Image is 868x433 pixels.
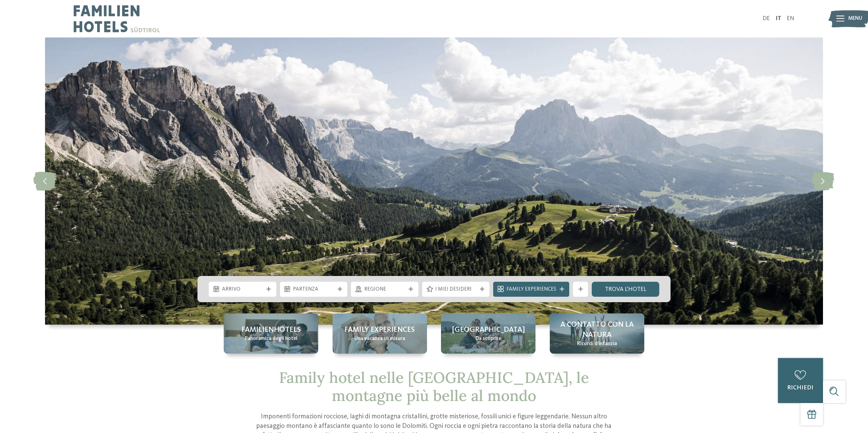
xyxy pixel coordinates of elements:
a: Family hotel nelle Dolomiti: una vacanza nel regno dei Monti Pallidi [GEOGRAPHIC_DATA] Da scoprire [441,313,535,354]
span: A contatto con la natura [557,320,637,341]
a: Family hotel nelle Dolomiti: una vacanza nel regno dei Monti Pallidi A contatto con la natura Ric... [550,313,644,354]
span: Una vacanza su misura [354,335,405,343]
span: Family experiences [344,325,415,335]
span: richiedi [787,385,813,391]
a: trova l’hotel [592,282,659,297]
a: richiedi [778,358,823,403]
a: Family hotel nelle Dolomiti: una vacanza nel regno dei Monti Pallidi Familienhotels Panoramica de... [224,313,318,354]
a: DE [763,16,770,21]
span: Partenza [293,286,334,293]
a: IT [776,16,781,21]
span: Family hotel nelle [GEOGRAPHIC_DATA], le montagne più belle al mondo [279,368,589,405]
span: Regione [364,286,406,293]
span: I miei desideri [435,286,476,293]
img: Family hotel nelle Dolomiti: una vacanza nel regno dei Monti Pallidi [45,37,823,325]
span: Da scoprire [475,335,501,343]
span: Family Experiences [506,286,556,293]
span: Panoramica degli hotel [245,335,297,343]
span: Menu [848,15,862,22]
a: Family hotel nelle Dolomiti: una vacanza nel regno dei Monti Pallidi Family experiences Una vacan... [333,313,427,354]
span: [GEOGRAPHIC_DATA] [452,325,525,335]
span: Familienhotels [241,325,301,335]
span: Ricordi d’infanzia [577,340,617,348]
a: EN [787,16,794,21]
span: Arrivo [222,286,263,293]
